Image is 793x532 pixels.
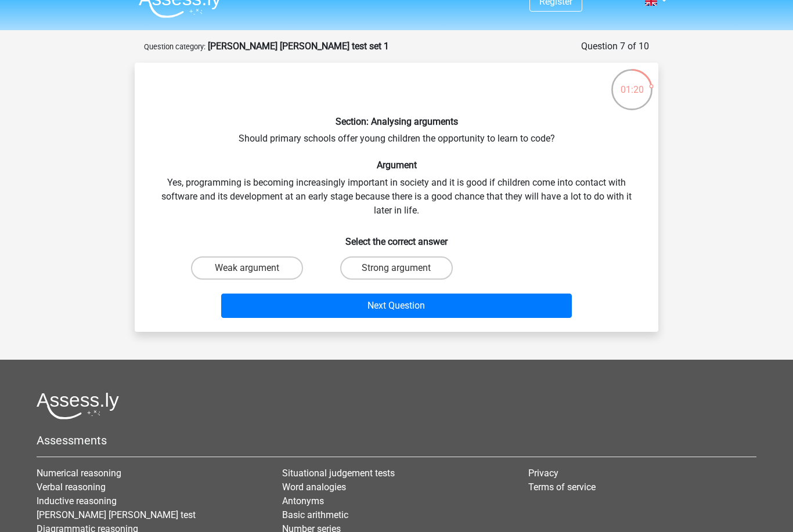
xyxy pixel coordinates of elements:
[581,39,649,53] div: Question 7 of 10
[37,392,119,419] img: Assessly logo
[282,495,324,506] a: Antonyms
[37,468,121,479] a: Numerical reasoning
[153,116,640,127] h6: Section: Analysing arguments
[282,482,346,493] a: Word analogies
[221,294,572,318] button: Next Question
[610,68,654,97] div: 01:20
[191,256,303,280] label: Weak argument
[144,42,206,51] small: Question category:
[528,482,596,493] a: Terms of service
[37,482,106,493] a: Verbal reasoning
[282,468,395,479] a: Situational judgement tests
[340,256,452,280] label: Strong argument
[37,509,196,520] a: [PERSON_NAME] [PERSON_NAME] test
[208,41,389,52] strong: [PERSON_NAME] [PERSON_NAME] test set 1
[528,468,558,479] a: Privacy
[153,160,640,171] h6: Argument
[139,72,654,323] div: Should primary schools offer young children the opportunity to learn to code? Yes, programming is...
[153,227,640,247] h6: Select the correct answer
[37,495,117,506] a: Inductive reasoning
[37,433,756,447] h5: Assessments
[282,509,348,520] a: Basic arithmetic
